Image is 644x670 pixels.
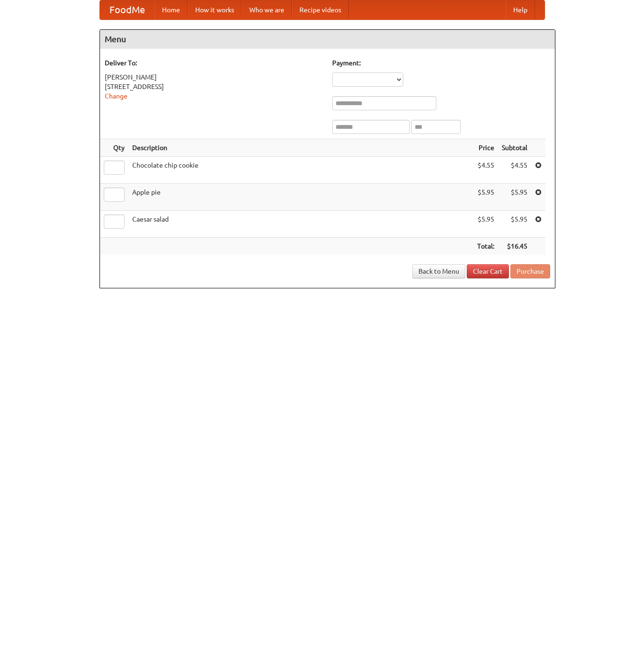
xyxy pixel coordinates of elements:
[100,139,128,157] th: Qty
[105,58,323,68] h5: Deliver To:
[100,30,555,49] h4: Menu
[188,0,242,19] a: How it works
[105,92,127,100] a: Change
[128,184,473,211] td: Apple pie
[473,139,498,157] th: Price
[473,184,498,211] td: $5.95
[498,184,531,211] td: $5.95
[498,238,531,255] th: $16.45
[467,264,509,278] a: Clear Cart
[332,58,550,68] h5: Payment:
[128,139,473,157] th: Description
[473,211,498,238] td: $5.95
[105,72,323,82] div: [PERSON_NAME]
[105,82,323,91] div: [STREET_ADDRESS]
[128,157,473,184] td: Chocolate chip cookie
[498,157,531,184] td: $4.55
[473,238,498,255] th: Total:
[412,264,465,278] a: Back to Menu
[473,157,498,184] td: $4.55
[100,0,154,19] a: FoodMe
[242,0,292,19] a: Who we are
[292,0,349,19] a: Recipe videos
[128,211,473,238] td: Caesar salad
[498,139,531,157] th: Subtotal
[498,211,531,238] td: $5.95
[510,264,550,278] button: Purchase
[154,0,188,19] a: Home
[506,0,535,19] a: Help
